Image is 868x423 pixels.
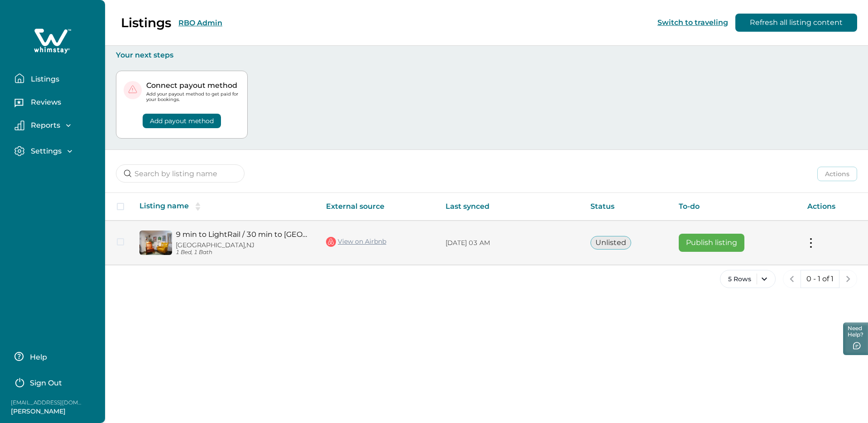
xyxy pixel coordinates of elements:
th: External source [319,193,438,221]
button: RBO Admin [178,19,222,27]
p: Connect payout method [146,81,240,90]
p: Your next steps [116,51,857,60]
button: previous page [783,270,801,288]
a: 9 min to LightRail / 30 min to [GEOGRAPHIC_DATA] [176,230,312,239]
th: Listing name [132,193,319,221]
button: Refresh all listing content [735,14,857,32]
p: [EMAIL_ADDRESS][DOMAIN_NAME] [11,398,83,407]
button: Reviews [14,95,98,113]
a: View on Airbnb [326,236,386,248]
p: Add your payout method to get paid for your bookings. [146,91,240,102]
button: Settings [14,146,98,156]
p: [GEOGRAPHIC_DATA], NJ [176,241,312,249]
button: Publish listing [679,234,744,252]
p: 1 Bed, 1 Bath [176,249,312,256]
p: Reports [28,121,60,130]
p: Settings [28,147,62,156]
p: 0 - 1 of 1 [806,274,834,284]
button: next page [839,270,857,288]
button: 5 Rows [720,270,776,288]
p: Listings [121,15,171,30]
button: Actions [817,167,857,181]
button: Sign Out [14,373,95,391]
button: Unlisted [590,236,631,250]
button: 0 - 1 of 1 [801,270,839,288]
p: [PERSON_NAME] [11,407,83,416]
button: Switch to traveling [657,18,728,27]
p: Sign Out [30,379,62,388]
input: Search by listing name [116,164,245,183]
button: sorting [189,202,207,211]
button: Add payout method [143,114,221,128]
button: Listings [14,69,98,87]
button: Reports [14,120,98,130]
p: [DATE] 03 AM [446,239,576,248]
p: Reviews [28,98,61,107]
th: Last synced [438,193,583,221]
th: To-do [671,193,800,221]
p: Help [27,353,47,362]
img: propertyImage_9 min to LightRail / 30 min to NYC [139,231,172,255]
th: Status [583,193,671,221]
button: Help [14,347,95,365]
p: Listings [28,75,59,84]
th: Actions [800,193,868,221]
